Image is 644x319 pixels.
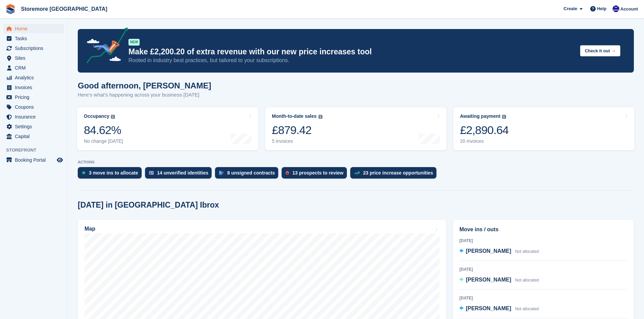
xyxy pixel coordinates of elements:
div: No change [DATE] [84,138,123,144]
a: 13 prospects to review [282,167,350,182]
a: 14 unverified identities [145,167,215,182]
a: Preview store [56,156,64,164]
span: Analytics [15,73,55,82]
div: NEW [128,39,140,46]
div: 3 move ins to allocate [89,170,138,176]
a: menu [3,34,64,43]
div: 5 invoices [272,138,322,144]
div: [DATE] [459,295,627,301]
div: 8 unsigned contracts [227,170,275,176]
img: icon-info-grey-7440780725fd019a000dd9b08b2336e03edf1995a4989e88bcd33f0948082b44.svg [318,115,323,119]
img: Angela [613,5,619,12]
span: Account [620,6,638,12]
a: Month-to-date sales £879.42 5 invoices [265,107,446,150]
a: 8 unsigned contracts [215,167,282,182]
span: Capital [15,132,55,141]
div: Month-to-date sales [272,113,316,119]
span: Sites [15,53,55,63]
span: Tasks [15,34,55,43]
a: menu [3,44,64,53]
img: icon-info-grey-7440780725fd019a000dd9b08b2336e03edf1995a4989e88bcd33f0948082b44.svg [111,115,115,119]
a: menu [3,122,64,131]
a: Awaiting payment £2,890.64 20 invoices [453,107,635,150]
div: [DATE] [459,266,627,272]
button: Check it out → [580,45,620,56]
p: Make £2,200.20 of extra revenue with our new price increases tool [128,47,575,57]
img: icon-info-grey-7440780725fd019a000dd9b08b2336e03edf1995a4989e88bcd33f0948082b44.svg [502,115,506,119]
div: Occupancy [84,113,109,119]
img: prospect-51fa495bee0391a8d652442698ab0144808aea92771e9ea1ae160a38d050c398.svg [286,171,289,175]
h2: Map [85,226,95,232]
a: [PERSON_NAME] Not allocated [459,276,539,285]
span: Create [564,5,577,12]
div: 84.62% [84,123,123,137]
img: move_ins_to_allocate_icon-fdf77a2bb77ea45bf5b3d319d69a93e2d87916cf1d5bf7949dd705db3b84f3ca.svg [82,171,86,175]
span: Help [597,5,606,12]
a: menu [3,102,64,112]
a: menu [3,53,64,63]
img: contract_signature_icon-13c848040528278c33f63329250d36e43548de30e8caae1d1a13099fd9432cc5.svg [219,171,224,175]
a: menu [3,63,64,73]
img: verify_identity-adf6edd0f0f0b5bbfe63781bf79b02c33cf7c696d77639b501bdc392416b5a36.svg [149,171,154,175]
h2: [DATE] in [GEOGRAPHIC_DATA] Ibrox [78,201,219,210]
a: menu [3,112,64,122]
div: £879.42 [272,123,322,137]
img: price_increase_opportunities-93ffe204e8149a01c8c9dc8f82e8f89637d9d84a8eef4429ea346261dce0b2c0.svg [354,171,360,175]
span: Storefront [6,147,67,154]
a: Storemore [GEOGRAPHIC_DATA] [18,3,110,15]
a: 23 price increase opportunities [350,167,440,182]
div: £2,890.64 [460,123,509,137]
a: menu [3,24,64,33]
span: [PERSON_NAME] [466,277,511,283]
span: Insurance [15,112,55,122]
div: Awaiting payment [460,113,501,119]
span: Booking Portal [15,155,55,165]
span: Invoices [15,83,55,92]
img: stora-icon-8386f47178a22dfd0bd8f6a31ec36ba5ce8667c1dd55bd0f319d3a0aa187defe.svg [5,4,16,14]
a: 3 move ins to allocate [78,167,145,182]
h1: Good afternoon, [PERSON_NAME] [78,81,211,90]
a: menu [3,73,64,82]
div: 13 prospects to review [292,170,343,176]
div: 23 price increase opportunities [363,170,433,176]
a: menu [3,83,64,92]
p: Here's what's happening across your business [DATE] [78,91,211,99]
span: Settings [15,122,55,131]
span: Home [15,24,55,33]
div: [DATE] [459,238,627,244]
span: [PERSON_NAME] [466,248,511,254]
a: [PERSON_NAME] Not allocated [459,247,539,256]
span: Not allocated [515,307,539,311]
span: Subscriptions [15,44,55,53]
h2: Move ins / outs [459,225,627,234]
span: CRM [15,63,55,73]
span: Coupons [15,102,55,112]
p: ACTIONS [78,160,634,164]
p: Rooted in industry best practices, but tailored to your subscriptions. [128,57,575,64]
a: menu [3,155,64,165]
a: Occupancy 84.62% No change [DATE] [77,107,258,150]
a: menu [3,132,64,141]
span: [PERSON_NAME] [466,305,511,311]
a: [PERSON_NAME] Not allocated [459,304,539,313]
a: menu [3,92,64,102]
img: price-adjustments-announcement-icon-8257ccfd72463d97f412b2fc003d46551f7dbcb40ab6d574587a9cd5c0d94... [81,27,128,66]
span: Not allocated [515,278,539,283]
div: 14 unverified identities [157,170,209,176]
div: 20 invoices [460,138,509,144]
span: Pricing [15,92,55,102]
span: Not allocated [515,249,539,254]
